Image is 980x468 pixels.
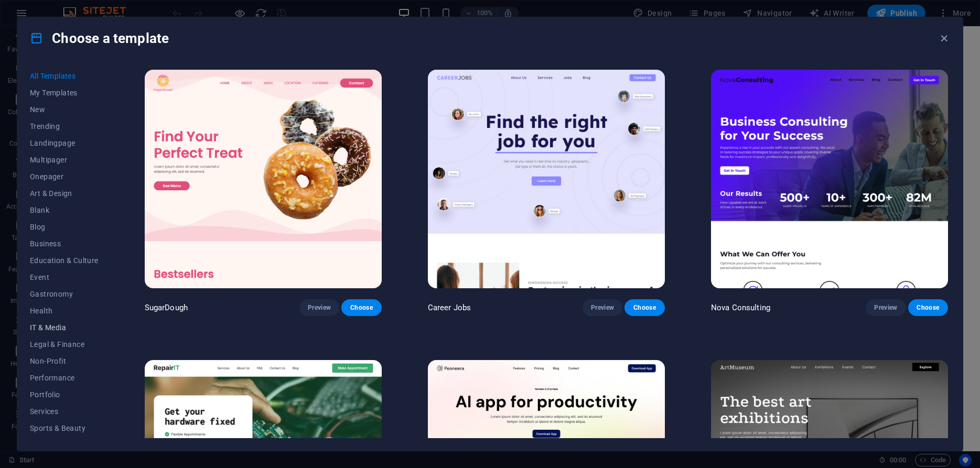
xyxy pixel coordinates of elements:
[299,299,339,316] button: Preview
[30,30,169,47] h4: Choose a template
[866,299,906,316] button: Preview
[30,269,99,286] button: Event
[30,223,99,231] span: Blog
[30,302,99,319] button: Health
[30,235,99,252] button: Business
[30,68,99,84] button: All Templates
[30,437,99,453] button: Trades
[583,299,622,316] button: Preview
[30,403,99,420] button: Services
[145,302,188,313] p: SugarDough
[591,303,614,312] span: Preview
[30,273,99,281] span: Event
[30,206,99,214] span: Blank
[341,299,381,316] button: Choose
[30,122,99,130] span: Trending
[30,172,99,181] span: Onepager
[30,386,99,403] button: Portfolio
[917,303,940,312] span: Choose
[908,299,948,316] button: Choose
[30,323,99,332] span: IT & Media
[30,89,99,97] span: My Templates
[30,420,99,437] button: Sports & Beauty
[30,336,99,353] button: Legal & Finance
[30,139,99,147] span: Landingpage
[711,70,948,288] img: Nova Consulting
[30,202,99,219] button: Blank
[30,72,99,80] span: All Templates
[30,290,99,298] span: Gastronomy
[30,340,99,349] span: Legal & Finance
[30,240,99,248] span: Business
[633,303,656,312] span: Choose
[30,353,99,369] button: Non-Profit
[30,369,99,386] button: Performance
[30,219,99,235] button: Blog
[30,185,99,202] button: Art & Design
[711,302,770,313] p: Nova Consulting
[30,252,99,269] button: Education & Culture
[30,286,99,302] button: Gastronomy
[30,357,99,365] span: Non-Profit
[30,168,99,185] button: Onepager
[308,303,331,312] span: Preview
[30,101,99,118] button: New
[30,374,99,382] span: Performance
[428,70,665,288] img: Career Jobs
[30,390,99,399] span: Portfolio
[30,156,99,164] span: Multipager
[30,424,99,432] span: Sports & Beauty
[30,407,99,416] span: Services
[30,105,99,114] span: New
[30,256,99,265] span: Education & Culture
[30,151,99,168] button: Multipager
[350,303,373,312] span: Choose
[624,299,664,316] button: Choose
[145,70,382,288] img: SugarDough
[428,302,471,313] p: Career Jobs
[30,84,99,101] button: My Templates
[874,303,897,312] span: Preview
[30,319,99,336] button: IT & Media
[30,118,99,135] button: Trending
[30,189,99,198] span: Art & Design
[30,307,99,315] span: Health
[30,135,99,151] button: Landingpage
